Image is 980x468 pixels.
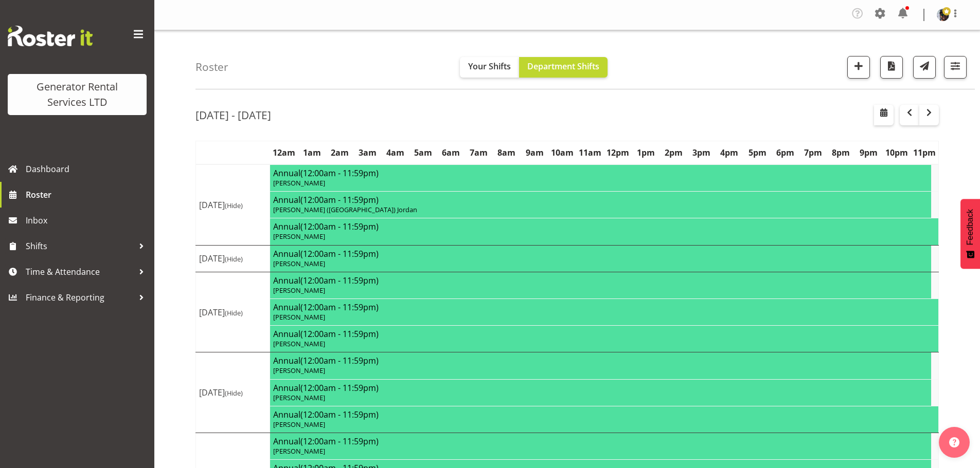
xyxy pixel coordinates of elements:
[26,187,149,202] span: Roster
[409,141,437,165] th: 5am
[960,199,980,269] button: Feedback - Show survey
[880,56,903,79] button: Download a PDF of the roster according to the set date range.
[273,178,325,188] span: [PERSON_NAME]
[326,141,353,165] th: 2am
[273,409,935,420] h4: Annual
[273,259,325,268] span: [PERSON_NAME]
[273,195,928,205] h4: Annual
[911,141,939,165] th: 11pm
[273,221,935,232] h4: Annual
[493,141,521,165] th: 8am
[660,141,688,165] th: 2pm
[300,248,379,259] span: (12:00am - 11:59pm)
[273,168,928,178] h4: Annual
[519,57,608,78] button: Department Shifts
[688,141,716,165] th: 3pm
[273,393,325,402] span: [PERSON_NAME]
[353,141,381,165] th: 3am
[196,352,270,433] td: [DATE]
[937,9,949,21] img: zak-c4-tapling8d06a56ee3cf7edc30ba33f1efe9ca8c.png
[300,302,379,313] span: (12:00am - 11:59pm)
[273,249,928,259] h4: Annual
[225,308,243,317] span: (Hide)
[576,141,604,165] th: 11am
[273,312,325,322] span: [PERSON_NAME]
[300,328,379,340] span: (12:00am - 11:59pm)
[26,213,149,228] span: Inbox
[874,105,894,125] button: Select a specific date within the roster.
[298,141,326,165] th: 1am
[716,141,743,165] th: 4pm
[855,141,883,165] th: 9pm
[949,437,959,447] img: help-xxl-2.png
[196,245,270,272] td: [DATE]
[883,141,911,165] th: 10pm
[604,141,632,165] th: 12pm
[548,141,576,165] th: 10am
[460,57,519,78] button: Your Shifts
[195,108,271,122] h2: [DATE] - [DATE]
[196,272,270,352] td: [DATE]
[273,302,935,312] h4: Annual
[273,286,325,295] span: [PERSON_NAME]
[273,383,928,393] h4: Annual
[8,26,93,46] img: Rosterit website logo
[26,264,134,279] span: Time & Attendance
[468,61,511,72] span: Your Shifts
[799,141,827,165] th: 7pm
[827,141,854,165] th: 8pm
[771,141,799,165] th: 6pm
[273,355,928,366] h4: Annual
[300,194,379,205] span: (12:00am - 11:59pm)
[273,420,325,429] span: [PERSON_NAME]
[300,409,379,420] span: (12:00am - 11:59pm)
[18,79,136,110] div: Generator Rental Services LTD
[381,141,409,165] th: 4am
[196,164,270,245] td: [DATE]
[195,61,228,73] h4: Roster
[527,61,599,72] span: Department Shifts
[300,275,379,286] span: (12:00am - 11:59pm)
[26,238,134,254] span: Shifts
[273,436,928,446] h4: Annual
[300,382,379,394] span: (12:00am - 11:59pm)
[966,209,975,245] span: Feedback
[847,56,870,79] button: Add a new shift
[225,254,243,264] span: (Hide)
[944,56,967,79] button: Filter Shifts
[300,436,379,447] span: (12:00am - 11:59pm)
[273,205,417,214] span: [PERSON_NAME] ([GEOGRAPHIC_DATA]) Jordan
[26,290,134,305] span: Finance & Reporting
[273,275,928,286] h4: Annual
[273,446,325,456] span: [PERSON_NAME]
[273,366,325,375] span: [PERSON_NAME]
[913,56,936,79] button: Send a list of all shifts for the selected filtered period to all rostered employees.
[465,141,493,165] th: 7am
[273,339,325,348] span: [PERSON_NAME]
[270,141,298,165] th: 12am
[273,329,935,339] h4: Annual
[437,141,465,165] th: 6am
[225,388,243,398] span: (Hide)
[300,355,379,366] span: (12:00am - 11:59pm)
[225,201,243,210] span: (Hide)
[521,141,548,165] th: 9am
[273,232,325,241] span: [PERSON_NAME]
[300,167,379,179] span: (12:00am - 11:59pm)
[632,141,660,165] th: 1pm
[743,141,771,165] th: 5pm
[300,221,379,232] span: (12:00am - 11:59pm)
[26,161,149,177] span: Dashboard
